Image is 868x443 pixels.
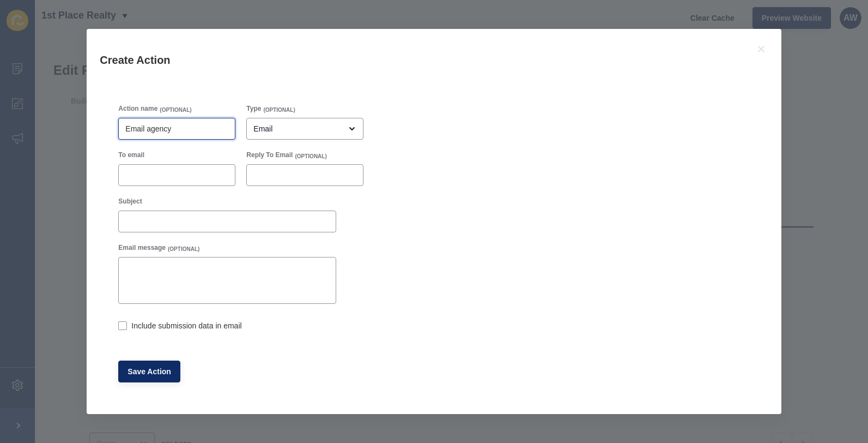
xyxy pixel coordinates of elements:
span: (OPTIONAL) [263,106,295,114]
label: To email [118,151,144,159]
span: (OPTIONAL) [160,106,191,114]
label: Email message [118,243,166,252]
label: Include submission data in email [131,320,241,331]
label: Action name [118,104,157,113]
label: Subject [118,197,142,206]
span: (OPTIONAL) [168,246,199,253]
button: Save Action [118,361,180,382]
label: Type [246,104,261,113]
label: Reply To Email [246,151,293,159]
h1: Create Action [100,53,740,67]
span: Save Action [128,366,171,377]
div: open menu [246,118,363,140]
span: (OPTIONAL) [295,153,326,160]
